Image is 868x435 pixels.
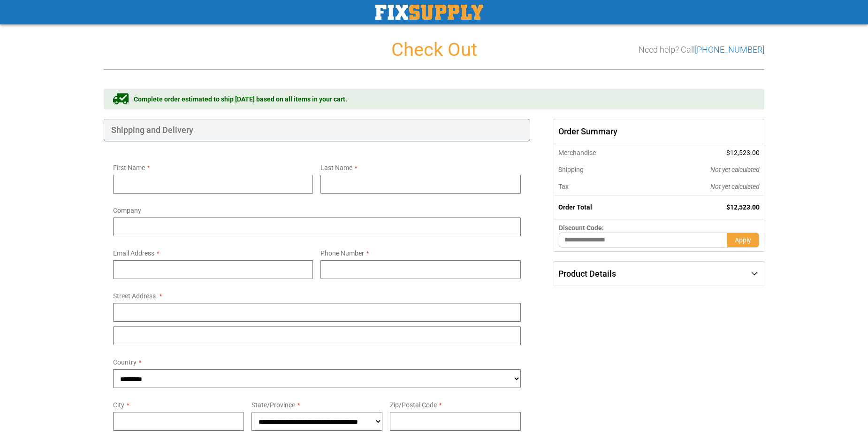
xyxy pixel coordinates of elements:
span: Discount Code: [559,224,604,232]
span: Phone Number [320,249,364,257]
span: Not yet calculated [710,166,760,173]
a: store logo [375,5,483,20]
th: Tax [554,178,647,195]
span: Complete order estimated to ship [DATE] based on all items in your cart. [134,94,347,104]
div: Shipping and Delivery [104,119,530,141]
span: Shipping [558,166,584,173]
img: Fix Industrial Supply [375,5,483,20]
th: Merchandise [554,144,647,161]
span: $12,523.00 [726,149,760,156]
span: City [113,401,124,409]
span: Order Summary [554,119,764,144]
strong: Order Total [558,203,592,211]
h3: Need help? Call [639,45,764,54]
a: [PHONE_NUMBER] [695,45,764,54]
h1: Check Out [104,39,764,60]
span: $12,523.00 [726,203,760,211]
span: Apply [735,236,751,244]
span: State/Province [251,401,295,409]
span: Last Name [320,164,352,171]
button: Apply [727,233,759,248]
span: Zip/Postal Code [390,401,437,409]
span: Not yet calculated [710,183,760,190]
span: Product Details [558,269,616,279]
span: First Name [113,164,145,171]
span: Street Address [113,292,156,300]
span: Country [113,358,137,366]
span: Company [113,207,141,214]
span: Email Address [113,249,154,257]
